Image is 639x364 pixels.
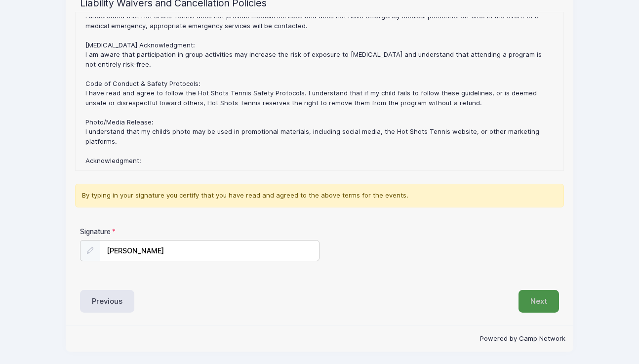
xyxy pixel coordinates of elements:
button: Previous [80,290,134,313]
button: Next [519,290,559,313]
div: : [PERSON_NAME]: Group Lesson Policy Group lessons require a full session commitment (typically 6... [80,17,558,165]
div: By typing in your signature you certify that you have read and agreed to the above terms for the ... [75,184,563,207]
p: Powered by Camp Network [74,334,565,344]
input: Enter first and last name [100,240,319,261]
label: Signature [80,227,200,237]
